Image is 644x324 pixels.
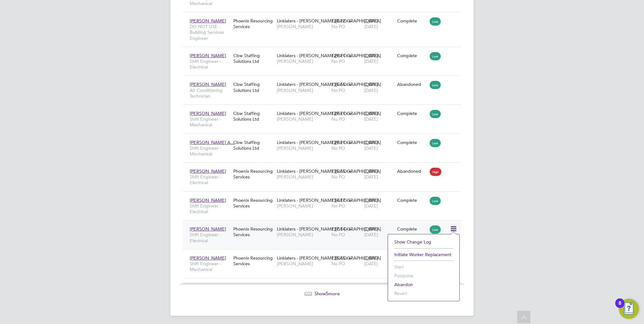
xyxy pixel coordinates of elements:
span: Shift Engineer - Electrical [190,232,230,243]
div: Abandoned [397,81,427,87]
span: [DATE] [364,87,378,93]
div: [DATE] [363,136,396,154]
span: Low [430,225,441,234]
span: / hr [347,53,352,58]
span: [DATE] [364,232,378,237]
span: Linklaters - [PERSON_NAME][GEOGRAPHIC_DATA] [277,81,381,87]
a: [PERSON_NAME]Shift Engineer - ElectricalPhoenix Resourcing ServicesLinklaters - [PERSON_NAME][GEO... [188,223,461,228]
span: [PERSON_NAME] [277,87,328,93]
span: Low [430,139,441,147]
span: [DATE] [364,174,378,180]
span: Shift Engineer - Mechanical [190,145,230,157]
span: No PO [331,174,345,180]
div: Phoenix Resourcing Services [232,15,275,33]
span: [DATE] [364,261,378,267]
span: / hr [347,82,352,87]
div: Complete [397,197,427,203]
span: Low [430,81,441,89]
span: [PERSON_NAME] [277,174,328,180]
span: [PERSON_NAME] [277,145,328,151]
span: [PERSON_NAME] [190,81,226,87]
span: [PERSON_NAME] [190,18,226,24]
span: High [430,168,441,176]
div: [DATE] [363,107,396,125]
div: [DATE] [363,78,396,96]
div: Phoenix Resourcing Services [232,194,275,212]
span: [PERSON_NAME] [190,111,226,116]
div: 8 [618,303,621,311]
span: No PO [331,232,345,237]
span: Shift Engineer - Mechanical [190,116,230,128]
li: Revert [391,289,456,298]
div: [DATE] [363,165,396,183]
span: Linklaters - [PERSON_NAME][GEOGRAPHIC_DATA] [277,140,381,145]
span: £35.65 [331,168,345,174]
span: Show more [314,291,340,297]
span: [PERSON_NAME] [277,203,328,209]
span: No PO [331,203,345,209]
span: No PO [331,145,345,151]
a: [PERSON_NAME]Shift Engineer - ElectricalPhoenix Resourcing ServicesLinklaters - [PERSON_NAME][GEO... [188,165,461,170]
span: £34.17 [331,197,345,203]
span: Low [430,17,441,26]
div: [DATE] [363,15,396,33]
span: [PERSON_NAME] [190,255,226,261]
div: Complete [397,18,427,24]
div: Complete [397,140,427,145]
a: [PERSON_NAME]Air Conditioning TechnicianCbw Staffing Solutions LtdLinklaters - [PERSON_NAME][GEOG... [188,78,461,83]
a: [PERSON_NAME]Shift Engineer - MechanicalPhoenix Resourcing ServicesLinklaters - [PERSON_NAME][GEO... [188,252,461,257]
a: [PERSON_NAME]DO NOT USE - Building Services EngineerPhoenix Resourcing ServicesLinklaters - [PERS... [188,15,461,20]
div: Phoenix Resourcing Services [232,223,275,241]
div: [DATE] [363,223,396,241]
span: Shift Engineer - Electrical [190,203,230,214]
span: Linklaters - [PERSON_NAME][GEOGRAPHIC_DATA] [277,18,381,24]
span: [PERSON_NAME] [190,226,226,232]
span: Shift Engineer - Electrical [190,58,230,70]
span: Shift Engineer - Mechanical [190,261,230,272]
li: Show change log [391,237,456,246]
div: Phoenix Resourcing Services [232,165,275,183]
li: Postpone [391,271,456,280]
span: / hr [347,111,352,116]
span: [PERSON_NAME] [277,116,328,122]
span: / hr [347,140,352,145]
div: Cbw Staffing Solutions Ltd [232,78,275,96]
span: Low [430,110,441,118]
span: [DATE] [364,58,378,64]
span: [PERSON_NAME] [190,197,226,203]
span: No PO [331,116,345,122]
div: Cbw Staffing Solutions Ltd [232,136,275,154]
span: 5 [326,291,328,297]
div: Complete [397,111,427,116]
span: DO NOT USE - Building Services Engineer [190,24,230,41]
span: Linklaters - [PERSON_NAME][GEOGRAPHIC_DATA] [277,111,381,116]
a: [PERSON_NAME]Shift Engineer - MechanicalCbw Staffing Solutions LtdLinklaters - [PERSON_NAME][GEOG... [188,107,461,112]
span: No PO [331,24,345,29]
span: £35.65 [331,81,345,87]
div: Complete [397,226,427,232]
span: [PERSON_NAME] [277,24,328,29]
div: Phoenix Resourcing Services [232,252,275,270]
span: No PO [331,58,345,64]
div: Cbw Staffing Solutions Ltd [232,50,275,67]
span: / hr [347,227,352,231]
span: Linklaters - [PERSON_NAME][GEOGRAPHIC_DATA] [277,197,381,203]
div: Cbw Staffing Solutions Ltd [232,107,275,125]
li: Initiate Worker Replacement [391,250,456,259]
span: / hr [347,169,352,174]
span: [DATE] [364,145,378,151]
span: [PERSON_NAME] [190,168,226,174]
a: [PERSON_NAME]Shift Engineer - ElectricalPhoenix Resourcing ServicesLinklaters - [PERSON_NAME][GEO... [188,194,461,199]
span: [PERSON_NAME] [277,58,328,64]
span: [DATE] [364,203,378,209]
span: / hr [347,19,352,23]
span: £35.65 [331,255,345,261]
a: [PERSON_NAME]Shift Engineer - ElectricalCbw Staffing Solutions LtdLinklaters - [PERSON_NAME][GEOG... [188,49,461,55]
span: £29.71 [331,140,345,145]
span: [PERSON_NAME] [190,53,226,58]
div: Complete [397,53,427,58]
div: [DATE] [363,50,396,67]
div: [DATE] [363,252,396,270]
span: [PERSON_NAME] A… [190,140,235,145]
span: Linklaters - [PERSON_NAME][GEOGRAPHIC_DATA] [277,168,381,174]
